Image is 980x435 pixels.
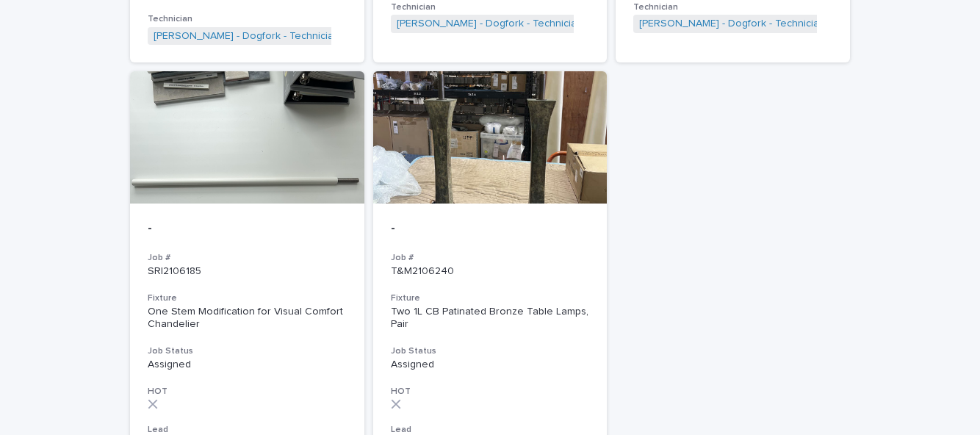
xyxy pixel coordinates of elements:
h3: Fixture [148,292,347,304]
p: Assigned [391,359,590,371]
h3: Technician [391,1,590,13]
p: - [148,221,347,237]
p: SRI2106185 [148,265,347,278]
h3: Technician [633,1,832,13]
a: [PERSON_NAME] - Dogfork - Technician [639,18,825,30]
h3: HOT [391,386,590,398]
h3: HOT [148,386,347,398]
h3: Job # [148,252,347,264]
h3: Job Status [391,345,590,357]
p: - [391,221,590,237]
p: Assigned [148,359,347,371]
h3: Job Status [148,345,347,357]
a: [PERSON_NAME] - Dogfork - Technician [397,18,583,30]
div: Two 1L CB Patinated Bronze Table Lamps, Pair [391,306,590,331]
h3: Job # [391,252,590,264]
a: [PERSON_NAME] - Dogfork - Technician [154,30,339,43]
h3: Fixture [391,292,590,304]
p: T&M2106240 [391,265,590,278]
div: One Stem Modification for Visual Comfort Chandelier [148,306,347,331]
h3: Technician [148,13,347,25]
